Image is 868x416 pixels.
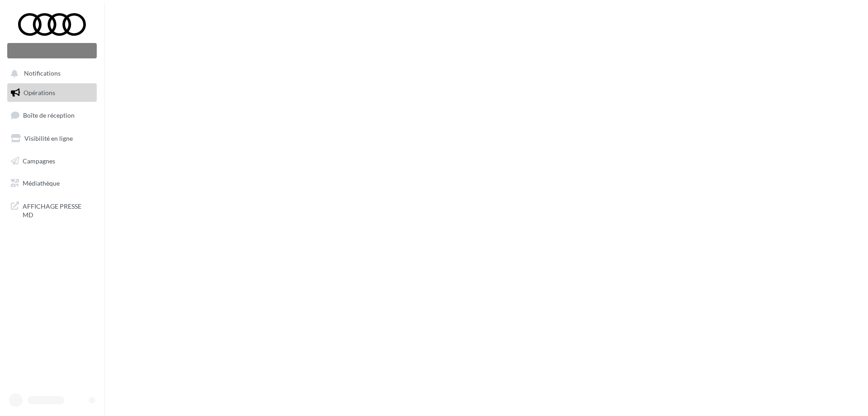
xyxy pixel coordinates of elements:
span: Notifications [24,70,61,77]
a: Boîte de réception [5,105,99,125]
span: Visibilité en ligne [24,134,73,142]
a: Campagnes [5,152,99,171]
div: Nouvelle campagne [7,43,97,58]
a: Visibilité en ligne [5,129,99,148]
span: Campagnes [23,157,55,164]
span: Opérations [24,89,55,96]
span: Médiathèque [23,179,60,187]
span: Boîte de réception [23,111,75,119]
a: Opérations [5,83,99,102]
span: AFFICHAGE PRESSE MD [23,200,93,220]
a: Médiathèque [5,174,99,193]
a: AFFICHAGE PRESSE MD [5,196,99,223]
